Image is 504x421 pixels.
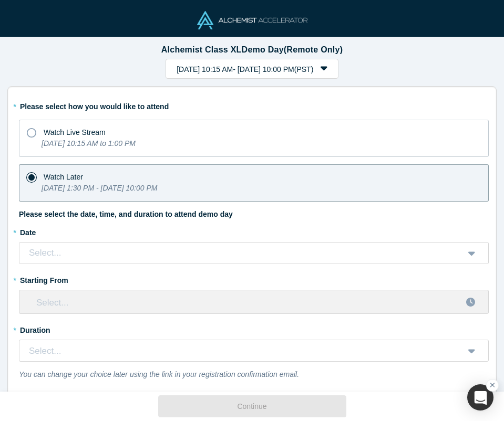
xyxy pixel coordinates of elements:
[42,139,136,148] i: [DATE] 10:15 AM to 1:00 PM
[28,344,456,358] div: Select...
[19,321,489,336] label: Duration
[44,173,83,181] span: Watch Later
[19,224,489,238] label: Date
[161,45,343,54] strong: Alchemist Class XL Demo Day (Remote Only)
[28,246,456,260] div: Select...
[19,98,489,112] label: Please select how you would like to attend
[19,370,299,378] i: You can change your choice later using the link in your registration confirmation email.
[166,59,338,79] button: [DATE] 10:15 AM- [DATE] 10:00 PM(PST)
[44,128,106,136] span: Watch Live Stream
[197,11,307,29] img: Alchemist Accelerator Logo
[19,209,233,220] label: Please select the date, time, and duration to attend demo day
[42,184,157,192] i: [DATE] 1:30 PM - [DATE] 10:00 PM
[19,387,489,402] label: What will be your role?
[158,395,346,417] button: Continue
[19,271,489,286] label: Starting From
